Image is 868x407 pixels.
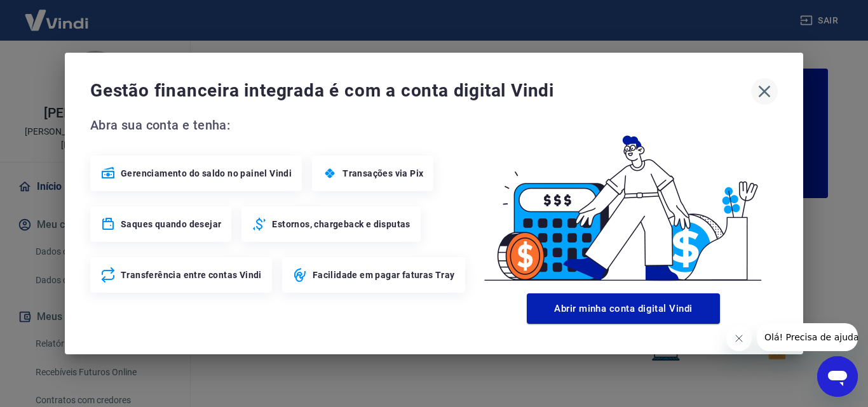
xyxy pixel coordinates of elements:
span: Estornos, chargeback e disputas [272,218,410,230]
span: Olá! Precisa de ajuda? [8,9,107,19]
iframe: Fechar mensagem [726,326,752,351]
button: Abrir minha conta digital Vindi [527,293,720,324]
img: Good Billing [469,115,778,288]
iframe: Mensagem da empresa [757,323,858,351]
span: Saques quando desejar [121,218,221,230]
span: Transferência entre contas Vindi [121,269,262,281]
span: Transações via Pix [342,167,423,180]
span: Gerenciamento do saldo no painel Vindi [121,167,292,180]
span: Facilidade em pagar faturas Tray [313,269,455,281]
iframe: Botão para abrir a janela de mensagens [817,356,858,397]
span: Abra sua conta e tenha: [90,115,469,135]
span: Gestão financeira integrada é com a conta digital Vindi [90,78,751,103]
